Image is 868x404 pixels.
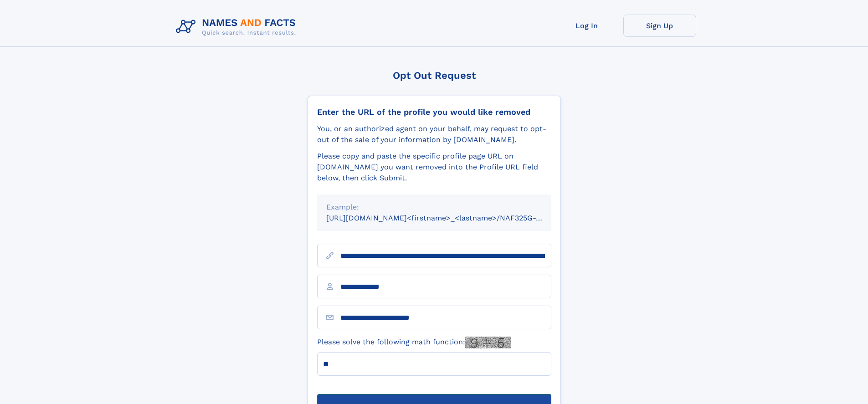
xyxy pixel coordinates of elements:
[326,214,569,222] small: [URL][DOMAIN_NAME]<firstname>_<lastname>/NAF325G-xxxxxxxx
[326,202,542,213] div: Example:
[172,15,303,39] img: Logo Names and Facts
[623,15,696,37] a: Sign Up
[317,123,551,145] div: You, or an authorized agent on your behalf, may request to opt-out of the sale of your informatio...
[317,337,511,348] label: Please solve the following math function:
[317,107,551,117] div: Enter the URL of the profile you would like removed
[550,15,623,37] a: Log In
[308,70,561,81] div: Opt Out Request
[317,151,551,184] div: Please copy and paste the specific profile page URL on [DOMAIN_NAME] you want removed into the Pr...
